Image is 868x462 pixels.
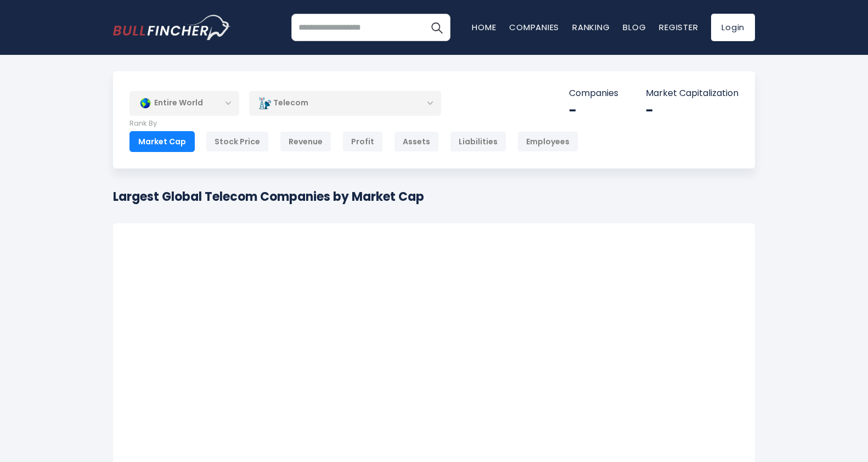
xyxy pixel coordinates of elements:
button: Search [423,14,450,41]
div: Market Cap [129,131,195,152]
div: Stock Price [206,131,269,152]
div: Revenue [280,131,331,152]
a: Login [711,14,755,41]
a: Register [659,21,698,33]
div: Profit [342,131,383,152]
a: Home [472,21,496,33]
img: bullfincher logo [113,15,231,40]
a: Go to homepage [113,15,231,40]
div: - [569,102,618,119]
div: Employees [517,131,578,152]
p: Rank By [129,119,578,128]
h1: Largest Global Telecom Companies by Market Cap [113,188,424,206]
div: Entire World [129,91,239,116]
a: Ranking [572,21,610,33]
div: Liabilities [450,131,506,152]
p: Market Capitalization [646,88,739,99]
div: Telecom [249,91,441,116]
p: Companies [569,88,618,99]
div: - [646,102,739,119]
div: Assets [394,131,439,152]
a: Blog [623,21,646,33]
a: Companies [509,21,559,33]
